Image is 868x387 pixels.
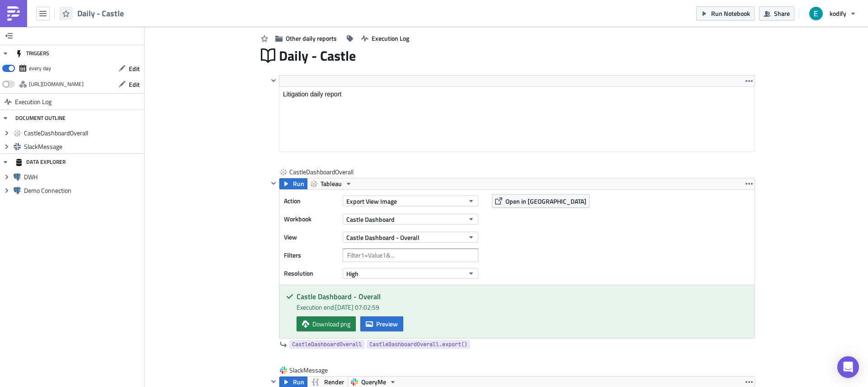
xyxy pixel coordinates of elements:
[343,232,478,243] button: Castle Dashboard - Overall
[279,87,755,152] iframe: Rich Text Area
[4,4,453,11] p: Daily Castle Status Report.
[346,215,395,224] span: Castle Dashboard
[307,178,355,189] button: Tableau
[284,194,338,208] label: Action
[774,9,790,18] span: Share
[837,356,859,378] div: Open Intercom Messenger
[808,6,824,21] img: Avatar
[492,194,590,208] button: Open in [GEOGRAPHIC_DATA]
[24,173,142,181] span: DWH
[29,77,84,91] div: https://pushmetrics.io/api/v1/report/dNL4zGwoM8/webhook?token=db5d411e1a684f6a9d6384f59165b800
[293,178,304,189] span: Run
[284,248,338,262] label: Filters
[830,9,846,18] span: kodify
[268,376,279,387] button: Hide content
[284,230,338,244] label: View
[696,6,755,20] button: Run Notebook
[343,196,478,206] button: Export View Image
[343,214,478,225] button: Castle Dashboard
[711,9,750,18] span: Run Notebook
[360,316,403,331] button: Preview
[376,319,398,329] span: Preview
[129,80,140,89] span: Edit
[297,293,748,300] h5: Castle Dashboard - Overall
[804,4,861,24] button: kodify
[15,94,52,110] span: Execution Log
[114,62,144,76] button: Edit
[271,31,341,45] button: Other daily reports
[346,196,397,206] span: Export View Image
[357,31,414,45] button: Execution Log
[289,340,364,349] a: CastleDashboardOverall
[129,64,140,73] span: Edit
[29,62,51,75] div: every day
[367,340,470,349] a: CastleDashboardOverall.export()
[279,47,357,64] span: Daily - Castle
[346,269,359,278] span: High
[369,340,467,349] span: CastleDashboardOverall.export()
[346,233,420,242] span: Castle Dashboard - Overall
[286,33,337,43] span: Other daily reports
[312,319,350,329] span: Download png
[297,302,748,312] div: Execution end: [DATE] 07:02:59
[297,316,356,331] a: Download png
[15,110,66,126] div: DOCUMENT OUTLINE
[292,340,362,349] span: CastleDashboardOverall
[289,167,354,177] span: CastleDashboardOverall
[15,154,66,170] div: DATA EXPLORER
[284,212,338,226] label: Workbook
[321,178,342,189] span: Tableau
[77,8,125,19] span: Daily - Castle
[4,4,453,11] body: Rich Text Area. Press ALT-0 for help.
[15,45,49,62] div: TRIGGERS
[6,6,21,21] img: PushMetrics
[24,129,142,137] span: CastleDashboardOverall
[114,77,144,91] button: Edit
[268,178,279,189] button: Hide content
[268,75,279,86] button: Hide content
[24,186,142,195] span: Demo Connection
[279,178,307,189] button: Run
[759,6,794,20] button: Share
[505,196,586,206] span: Open in [GEOGRAPHIC_DATA]
[372,33,409,43] span: Execution Log
[343,268,478,279] button: High
[343,248,478,262] input: Filter1=Value1&...
[24,143,142,151] span: SlackMessage
[284,267,338,280] label: Resolution
[289,366,329,375] span: SlackMessage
